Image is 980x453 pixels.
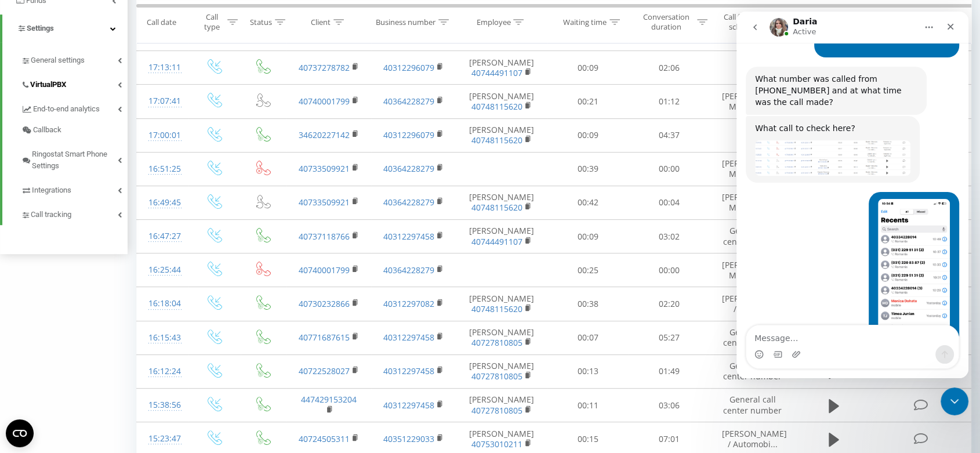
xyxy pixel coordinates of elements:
td: 00:13 [547,354,628,388]
iframe: Intercom live chat [736,12,968,378]
td: [PERSON_NAME] [456,287,547,321]
a: 40724505311 [299,433,350,444]
div: Call forwarding scheme title [721,12,779,32]
td: 00:00 [629,152,710,186]
span: Integrations [32,184,71,196]
span: Ringostat Smart Phone Settings [32,148,118,172]
div: 17:13:11 [148,56,177,79]
a: 40722528027 [299,365,350,376]
td: 00:09 [547,51,628,85]
td: General call center number [710,389,794,422]
div: 16:25:44 [148,259,177,281]
a: End-to-end analytics [21,95,128,119]
td: [PERSON_NAME] [456,85,547,118]
a: 34620227142 [299,129,350,140]
div: Business number [376,17,435,27]
div: Conversation duration [639,12,694,32]
a: 40727810805 [471,405,522,416]
td: 05:27 [629,321,710,354]
a: 40753010211 [471,438,522,450]
a: 40748115620 [471,303,522,314]
td: BPS [710,51,794,85]
a: 40740001799 [299,264,350,276]
a: 40733509921 [299,163,350,174]
a: 40740001799 [299,96,350,107]
div: 16:18:04 [148,292,177,315]
span: [PERSON_NAME] / Automobi... [721,428,786,450]
a: 40312297458 [383,365,434,376]
div: 15:38:56 [148,394,177,416]
a: 40771687615 [299,332,350,343]
div: 16:51:25 [148,158,177,180]
iframe: Intercom live chat [941,387,968,415]
td: [PERSON_NAME] [456,321,547,354]
a: 40744491107 [471,67,522,78]
div: 16:12:24 [148,360,177,383]
button: Open CMP widget [6,419,34,447]
td: 00:39 [547,152,628,186]
div: 15:23:47 [148,427,177,450]
a: 40312297458 [383,231,434,242]
a: 40727810805 [471,371,522,382]
a: General settings [21,46,128,71]
span: Callback [33,124,61,136]
a: Integrations [21,176,128,201]
div: 16:15:43 [148,327,177,349]
td: General call center number [710,354,794,388]
span: General settings [31,55,85,66]
a: 40312296079 [383,62,434,73]
div: Client [311,17,331,27]
a: 40748115620 [471,202,522,213]
span: End-to-end analytics [33,103,100,115]
a: 40748115620 [471,135,522,146]
td: [PERSON_NAME] [456,186,547,219]
td: 00:00 [629,253,710,287]
td: 00:09 [547,118,628,152]
td: [PERSON_NAME] [456,354,547,388]
td: General call center number [710,220,794,253]
td: 00:38 [547,287,628,321]
a: 40312297458 [383,400,434,411]
a: 40748115620 [471,34,522,45]
td: 01:49 [629,354,710,388]
td: 00:25 [547,253,628,287]
td: [PERSON_NAME] [456,220,547,253]
td: 00:42 [547,186,628,219]
a: Call tracking [21,201,128,225]
div: 17:07:41 [148,90,177,113]
a: 40730232866 [299,298,350,309]
div: Status [250,17,272,27]
div: 16:49:45 [148,191,177,214]
td: 00:11 [547,389,628,422]
a: 40351229033 [383,433,434,444]
td: General call center number [710,321,794,354]
a: 40364228279 [383,197,434,208]
span: [PERSON_NAME]/ MHS Moto... [721,158,789,179]
td: 02:06 [629,51,710,85]
div: Waiting time [563,17,607,27]
a: 40312297458 [383,332,434,343]
span: Call tracking [31,209,71,220]
td: 02:20 [629,287,710,321]
td: [PERSON_NAME] [456,51,547,85]
td: [PERSON_NAME] [456,118,547,152]
td: [PERSON_NAME] [456,389,547,422]
a: 40312297082 [383,298,434,309]
a: Ringostat Smart Phone Settings [21,140,128,176]
a: VirtualPBX [21,71,128,95]
span: [PERSON_NAME] / Autom... [721,293,786,314]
